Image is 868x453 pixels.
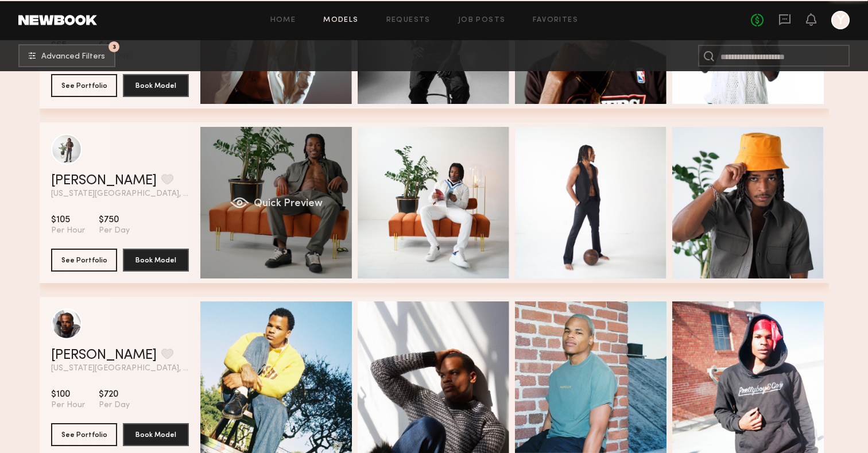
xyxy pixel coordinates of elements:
span: Quick Preview [253,199,322,209]
button: See Portfolio [51,423,117,446]
span: Per Day [99,226,130,236]
a: [PERSON_NAME] [51,174,157,188]
button: 3Advanced Filters [18,44,115,67]
a: Models [323,17,358,24]
span: Per Hour [51,400,85,411]
span: $750 [99,214,130,226]
a: Requests [386,17,431,24]
button: Book Model [123,423,189,446]
span: 3 [113,44,116,49]
span: [US_STATE][GEOGRAPHIC_DATA], [GEOGRAPHIC_DATA] [51,365,189,373]
span: $720 [99,389,130,400]
span: Per Hour [51,226,85,236]
span: Advanced Filters [41,53,105,61]
button: See Portfolio [51,74,117,97]
a: [PERSON_NAME] [51,349,157,362]
span: Per Day [99,400,130,411]
button: Book Model [123,249,189,272]
a: Y [831,11,850,29]
a: Favorites [533,17,578,24]
a: Home [270,17,296,24]
a: Job Posts [458,17,506,24]
button: See Portfolio [51,249,117,272]
span: $100 [51,389,85,400]
span: [US_STATE][GEOGRAPHIC_DATA], [GEOGRAPHIC_DATA] [51,190,189,198]
span: $105 [51,214,85,226]
button: Book Model [123,74,189,97]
